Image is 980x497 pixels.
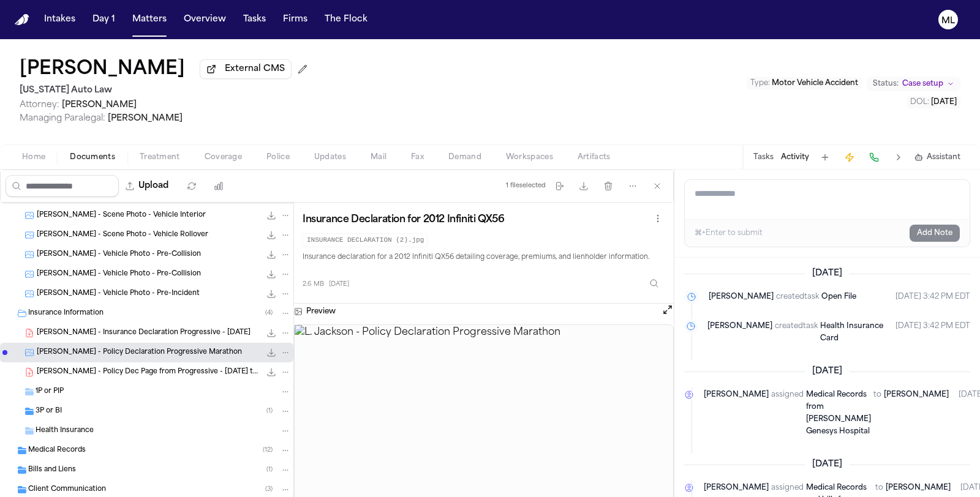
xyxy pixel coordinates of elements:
span: [PERSON_NAME] [709,291,774,303]
span: Coverage [205,152,242,162]
span: Police [266,152,290,162]
span: Motor Vehicle Accident [772,80,858,87]
span: 1P or PIP [36,387,64,397]
button: Overview [179,9,231,31]
button: Upload [119,175,176,197]
button: Edit DOL: 2025-05-07 [907,96,960,108]
span: Insurance Information [28,308,104,319]
button: Download L. Jackson - Vehicle Photo - Pre-Collision [265,248,277,261]
span: ( 1 ) [266,408,273,414]
span: [PERSON_NAME] [707,320,772,345]
span: Attorney: [20,100,59,110]
a: Medical Records from [PERSON_NAME] Genesys Hospital [806,389,871,438]
button: Open preview [661,304,674,316]
a: Health Insurance Card [820,320,886,345]
a: Home [15,14,29,26]
button: Intakes [39,9,80,31]
img: Finch Logo [15,14,29,26]
span: [PERSON_NAME] - Scene Photo - Vehicle Rollover [37,230,208,241]
button: Assistant [914,152,960,162]
span: [DATE] [329,280,349,289]
h1: [PERSON_NAME] [20,59,185,81]
span: Type : [750,80,770,87]
button: Download L. Jackson - Vehicle Photo - Pre-Collision [265,268,277,280]
button: Download L. Jackson - Insurance Declaration Progressive - 1.18.25 [265,327,277,339]
time: October 2, 2025 at 3:42 PM [895,291,970,303]
button: Firms [278,9,312,31]
button: Matters [127,9,171,31]
span: Demand [448,152,481,162]
span: ( 1 ) [266,466,273,473]
time: October 2, 2025 at 3:42 PM [895,320,970,345]
button: Change status from Case setup [867,77,960,91]
h3: Insurance Declaration for 2012 Infiniti QX56 [303,214,504,226]
button: Download L. Jackson - Scene Photo - Vehicle Rollover [265,229,277,241]
button: Download L. Jackson - Vehicle Photo - Pre-Incident [265,288,277,300]
span: Fax [411,152,424,162]
span: Documents [70,152,115,162]
span: ( 4 ) [265,310,273,316]
span: Workspaces [506,152,553,162]
span: [DATE] [931,99,957,106]
input: Search files [6,175,119,197]
span: assigned [771,389,804,438]
span: Bills and Liens [28,465,76,476]
span: ( 3 ) [265,486,273,493]
div: 1 file selected [506,182,546,190]
span: [PERSON_NAME] [884,389,949,438]
button: Edit matter name [20,59,185,81]
a: Open File [821,291,856,303]
span: [PERSON_NAME] - Vehicle Photo - Pre-Incident [37,289,200,299]
code: INSURANCE DECLARATION (2).jpg [303,233,428,247]
button: Download L. Jackson - Scene Photo - Vehicle Interior [265,209,277,222]
span: [PERSON_NAME] - Insurance Declaration Progressive - [DATE] [37,328,251,338]
span: [PERSON_NAME] [704,389,769,438]
span: [PERSON_NAME] - Policy Declaration Progressive Marathon [37,348,242,358]
span: Medical Records [28,446,86,456]
button: Download L. Jackson - Policy Declaration Progressive Marathon [265,346,277,359]
button: Download L. Jackson - Policy Dec Page from Progressive - 1.18.25 to 7.18.25 [265,366,277,378]
span: Health Insurance Card [820,323,883,342]
span: [DATE] [805,267,850,280]
button: Edit Type: Motor Vehicle Accident [747,77,862,89]
span: ( 12 ) [263,447,273,454]
span: Client Communication [28,485,106,495]
span: [PERSON_NAME] - Policy Dec Page from Progressive - [DATE] to [DATE] [37,367,260,378]
span: [PERSON_NAME] [108,114,183,123]
button: Create Immediate Task [841,149,858,166]
button: Activity [781,152,809,162]
p: Insurance declaration for a 2012 Infiniti QX56 detailing coverage, premiums, and lienholder infor... [303,252,665,263]
span: DOL : [910,99,929,106]
span: [PERSON_NAME] - Vehicle Photo - Pre-Collision [37,250,201,260]
div: ⌘+Enter to submit [695,228,763,238]
span: Mail [371,152,386,162]
button: Day 1 [88,9,120,31]
button: Add Task [816,149,834,166]
button: Tasks [753,152,774,162]
span: [PERSON_NAME] - Vehicle Photo - Pre-Collision [37,269,201,280]
span: Case setup [902,79,943,89]
span: to [873,389,881,438]
span: Updates [314,152,346,162]
button: Make a Call [865,149,883,166]
button: The Flock [320,9,372,31]
button: Inspect [643,272,665,294]
span: Medical Records from [PERSON_NAME] Genesys Hospital [806,391,871,435]
span: created task [775,320,818,345]
span: Treatment [140,152,180,162]
span: Home [22,152,45,162]
button: Open preview [661,304,674,319]
span: External CMS [225,63,285,75]
span: [DATE] [805,458,850,471]
button: Tasks [238,9,271,31]
span: Assistant [927,152,960,162]
span: Health Insurance [36,426,94,436]
span: created task [776,291,819,303]
span: [PERSON_NAME] - Scene Photo - Vehicle Interior [37,211,206,221]
span: Status: [873,79,899,89]
span: [PERSON_NAME] [62,100,137,110]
